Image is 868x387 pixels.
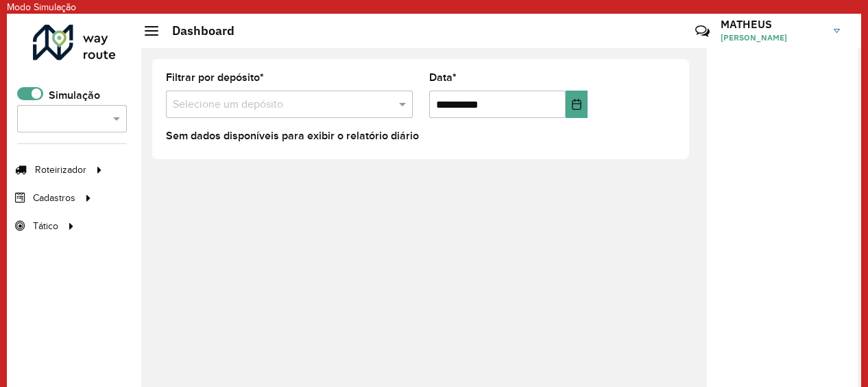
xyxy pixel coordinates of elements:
[566,91,588,118] button: Choose Date
[429,69,457,86] label: Data
[49,87,100,104] label: Simulação
[158,23,234,38] h2: Dashboard
[166,69,264,86] label: Filtrar por depósito
[33,219,58,233] span: Tático
[721,13,850,49] a: MATHEUS[PERSON_NAME]
[7,156,107,183] a: Roteirizador
[33,191,75,205] span: Cadastros
[688,16,717,46] a: Contato Rápido
[721,32,823,44] span: [PERSON_NAME]
[35,163,86,177] span: Roteirizador
[166,128,419,144] label: Sem dados disponíveis para exibir o relatório diário
[721,18,823,31] h3: MATHEUS
[17,105,127,132] ng-select: Selecione um cenário
[7,212,79,239] a: Tático
[7,184,96,211] a: Cadastros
